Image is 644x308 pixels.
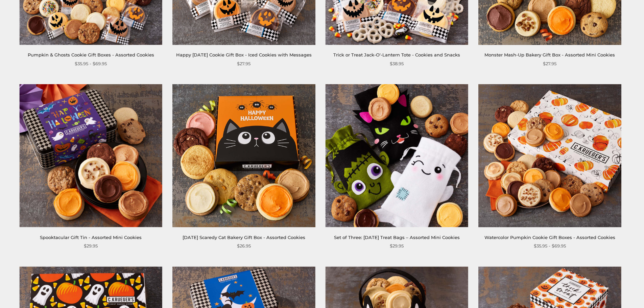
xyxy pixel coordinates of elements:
[534,242,566,250] span: $35.95 - $69.95
[390,242,404,250] span: $29.95
[20,84,162,227] img: Spooktacular Gift Tin - Assorted Mini Cookies
[478,84,621,227] img: Watercolor Pumpkin Cookie Gift Boxes - Assorted Cookies
[237,60,251,67] span: $27.95
[543,60,556,67] span: $27.95
[334,235,460,240] a: Set of Three: [DATE] Treat Bags – Assorted Mini Cookies
[40,235,142,240] a: Spooktacular Gift Tin - Assorted Mini Cookies
[183,235,305,240] a: [DATE] Scaredy Cat Bakery Gift Box - Assorted Cookies
[75,60,107,67] span: $35.95 - $69.95
[326,84,468,227] img: Set of Three: Halloween Treat Bags – Assorted Mini Cookies
[333,52,460,57] a: Trick or Treat Jack-O'-Lantern Tote - Cookies and Snacks
[28,52,154,57] a: Pumpkin & Ghosts Cookie Gift Boxes - Assorted Cookies
[176,52,312,57] a: Happy [DATE] Cookie Gift Box - Iced Cookies with Messages
[484,52,615,57] a: Monster Mash-Up Bakery Gift Box - Assorted Mini Cookies
[390,60,404,67] span: $38.95
[84,242,98,250] span: $29.95
[237,242,251,250] span: $26.95
[172,84,315,227] img: Halloween Scaredy Cat Bakery Gift Box - Assorted Cookies
[484,235,615,240] a: Watercolor Pumpkin Cookie Gift Boxes - Assorted Cookies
